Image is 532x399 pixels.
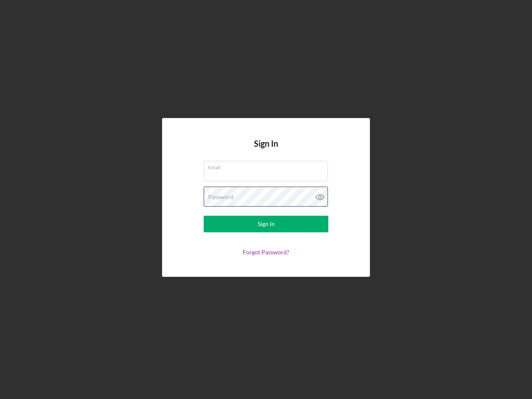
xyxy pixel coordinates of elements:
[243,249,289,256] a: Forgot Password?
[204,216,328,232] button: Sign In
[254,139,278,161] h4: Sign In
[208,194,234,200] label: Password
[208,161,328,170] label: Email
[258,216,275,232] div: Sign In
